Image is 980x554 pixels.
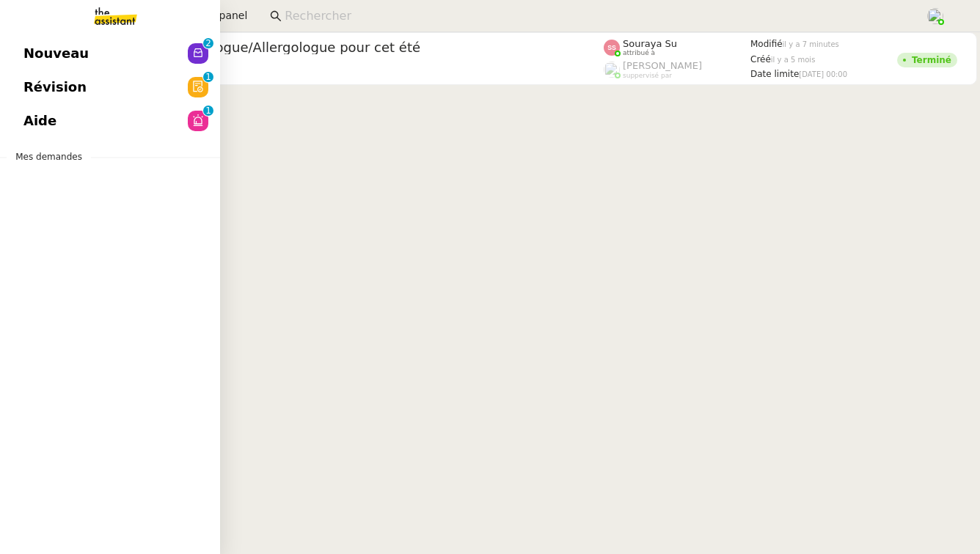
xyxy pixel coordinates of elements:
[604,60,750,79] app-user-label: suppervisé par
[23,76,87,98] span: Révision
[205,72,211,85] p: 1
[7,149,91,164] span: Mes demandes
[604,40,620,56] img: svg
[623,38,677,49] span: Souraya Su
[750,54,771,64] span: Créé
[750,69,799,79] span: Date limite
[783,40,839,48] span: il y a 7 minutes
[76,41,604,54] span: Trouver un Pneumeulogue/Allergologue pour cet été
[76,59,604,78] app-user-detailed-label: client
[203,72,213,82] nz-badge-sup: 1
[205,38,211,51] p: 2
[604,62,620,78] img: users%2FoFdbodQ3TgNoWt9kP3GXAs5oaCq1%2Favatar%2Fprofile-pic.png
[604,38,750,57] app-user-label: attribué à
[285,7,910,26] input: Rechercher
[912,56,951,64] div: Terminé
[203,106,213,116] nz-badge-sup: 1
[203,38,213,48] nz-badge-sup: 2
[799,70,847,78] span: [DATE] 00:00
[771,56,816,64] span: il y a 5 mois
[927,8,943,24] img: users%2FPPrFYTsEAUgQy5cK5MCpqKbOX8K2%2Favatar%2FCapture%20d%E2%80%99e%CC%81cran%202023-06-05%20a%...
[750,39,783,49] span: Modifié
[23,43,89,64] span: Nouveau
[205,106,211,119] p: 1
[623,49,655,57] span: attribué à
[623,60,702,71] span: [PERSON_NAME]
[23,110,56,132] span: Aide
[623,72,672,80] span: suppervisé par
